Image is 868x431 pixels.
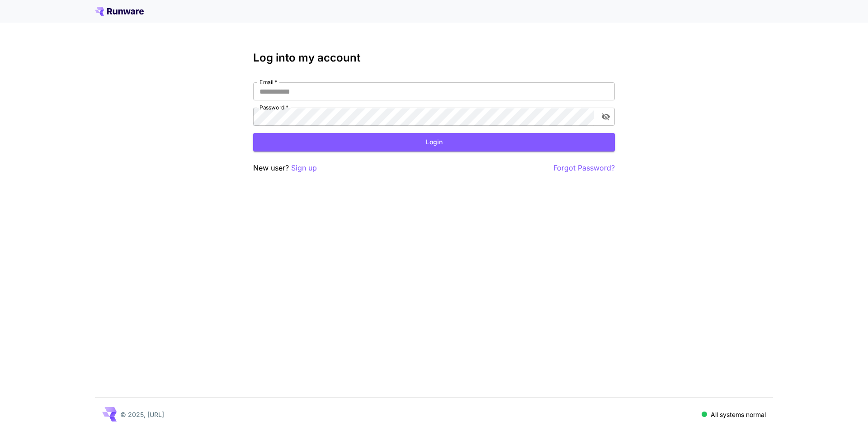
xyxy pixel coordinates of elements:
button: Login [253,133,615,152]
button: toggle password visibility [598,109,614,125]
button: Forgot Password? [553,162,615,174]
p: New user? [253,162,317,174]
h3: Log into my account [253,52,615,64]
button: Sign up [291,162,317,174]
label: Email [259,78,277,86]
label: Password [259,104,288,111]
p: © 2025, [URL] [120,410,164,419]
p: All systems normal [711,410,766,419]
